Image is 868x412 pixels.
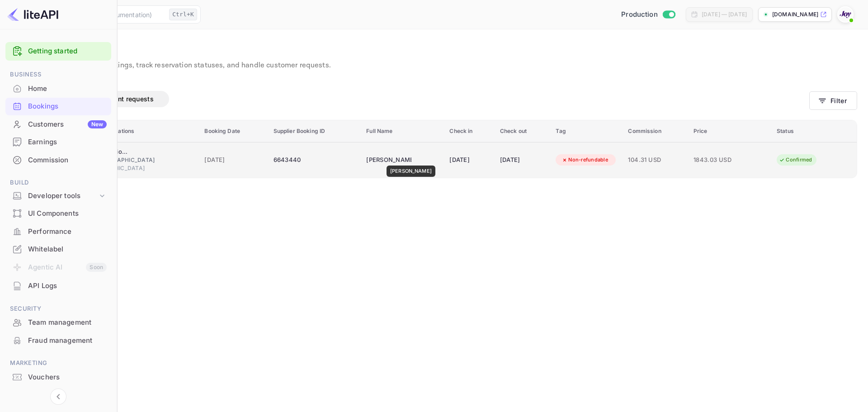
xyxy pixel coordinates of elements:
[28,372,107,383] div: Vouchers
[5,116,111,133] a: CustomersNew
[28,137,107,147] div: Earnings
[5,152,111,169] div: Commission
[5,42,111,61] div: Getting started
[5,241,111,258] div: Whitelabel
[809,91,857,110] button: Filter
[5,152,111,168] a: Commission
[7,7,58,22] img: LiteAPI logo
[50,388,66,405] button: Collapse navigation
[618,9,679,20] div: Switch to Sandbox mode
[85,156,194,164] div: [GEOGRAPHIC_DATA]
[5,80,111,98] div: Home
[838,7,853,22] img: With Joy
[28,119,107,130] div: Customers
[556,154,614,166] div: Non-refundable
[11,120,857,178] table: booking table
[5,304,111,314] span: Security
[11,40,857,58] p: Bookings
[28,46,107,57] a: Getting started
[5,314,111,331] div: Team management
[444,120,494,142] th: Check in
[11,91,809,107] div: account-settings tabs
[204,155,262,165] span: [DATE]
[5,205,111,223] div: UI Components
[5,80,111,97] a: Home
[5,314,111,331] a: Team management
[550,120,623,142] th: Tag
[693,155,739,165] span: 1843.03 USD
[5,116,111,133] div: CustomersNew
[366,153,411,167] div: Branden Rivero
[628,155,683,165] span: 104.31 USD
[28,244,107,255] div: Whitelabel
[88,120,107,128] div: New
[5,178,111,188] span: Build
[702,10,747,19] div: [DATE] — [DATE]
[28,208,107,219] div: UI Components
[11,60,857,71] p: View and manage all hotel bookings, track reservation statuses, and handle customer requests.
[28,227,107,237] div: Performance
[28,281,107,291] div: API Logs
[199,120,268,142] th: Booking Date
[5,223,111,241] div: Performance
[5,332,111,349] a: Fraud management
[688,120,771,142] th: Price
[28,101,107,112] div: Bookings
[5,205,111,222] a: UI Components
[771,120,857,142] th: Status
[5,98,111,114] a: Bookings
[5,188,111,204] div: Developer tools
[361,120,444,142] th: Full Name
[623,120,688,142] th: Commission
[5,98,111,115] div: Bookings
[80,120,199,142] th: Hotel informations
[28,336,107,346] div: Fraud management
[5,241,111,257] a: Whitelabel
[28,155,107,166] div: Commission
[268,120,361,142] th: Supplier Booking ID
[5,133,111,151] div: Earnings
[28,191,98,201] div: Developer tools
[772,10,818,19] p: [DOMAIN_NAME]
[5,277,111,295] div: API Logs
[5,369,111,385] a: Vouchers
[87,95,154,103] span: Amendment requests
[5,277,111,294] a: API Logs
[85,164,194,172] div: [GEOGRAPHIC_DATA]
[5,332,111,350] div: Fraud management
[449,153,489,167] div: [DATE]
[773,154,818,166] div: Confirmed
[28,84,107,94] div: Home
[621,9,658,20] span: Production
[5,70,111,80] span: Business
[274,153,356,167] div: 6643440
[5,223,111,240] a: Performance
[28,317,107,328] div: Team management
[495,120,551,142] th: Check out
[169,9,197,20] div: Ctrl+K
[500,153,545,167] div: [DATE]
[5,133,111,150] a: Earnings
[5,358,111,368] span: Marketing
[5,369,111,386] div: Vouchers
